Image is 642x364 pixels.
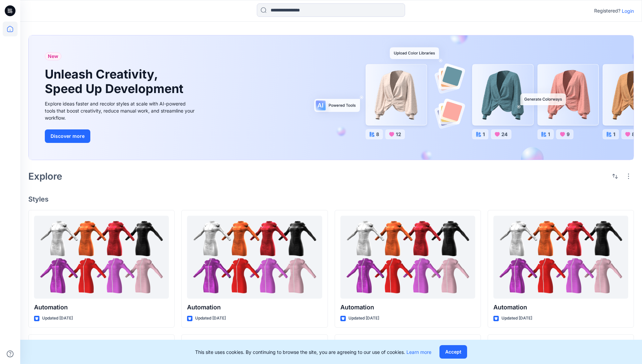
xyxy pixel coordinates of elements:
[439,345,467,359] button: Accept
[187,303,322,312] p: Automation
[340,216,475,299] a: Automation
[45,100,196,121] div: Explore ideas faster and recolor styles at scale with AI-powered tools that boost creativity, red...
[34,216,169,299] a: Automation
[348,315,379,322] p: Updated [DATE]
[48,52,58,60] span: New
[187,216,322,299] a: Automation
[28,195,634,203] h4: Styles
[594,7,620,15] p: Registered?
[493,303,628,312] p: Automation
[34,303,169,312] p: Automation
[195,315,226,322] p: Updated [DATE]
[45,129,196,143] a: Discover more
[622,7,634,14] p: Login
[406,349,431,355] a: Learn more
[28,171,62,182] h2: Explore
[195,348,431,356] p: This site uses cookies. By continuing to browse the site, you are agreeing to our use of cookies.
[45,67,186,96] h1: Unleash Creativity, Speed Up Development
[340,303,475,312] p: Automation
[45,129,90,143] button: Discover more
[493,216,628,299] a: Automation
[42,315,73,322] p: Updated [DATE]
[501,315,532,322] p: Updated [DATE]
